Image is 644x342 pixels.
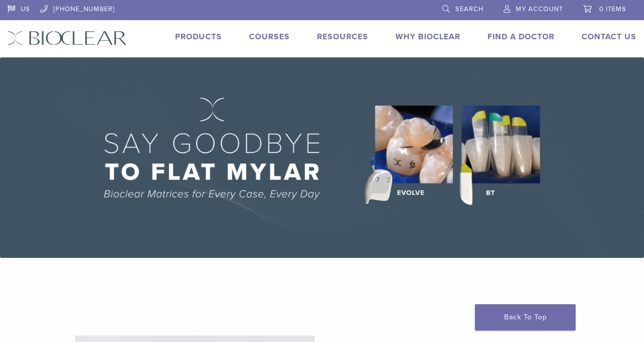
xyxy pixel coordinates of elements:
[455,5,484,13] span: Search
[516,5,563,13] span: My Account
[8,31,127,45] img: Bioclear
[395,32,460,42] a: Why Bioclear
[249,32,290,42] a: Courses
[175,32,222,42] a: Products
[475,304,576,330] a: Back To Top
[582,32,636,42] a: Contact Us
[317,32,368,42] a: Resources
[599,5,626,13] span: 0 items
[488,32,554,42] a: Find A Doctor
